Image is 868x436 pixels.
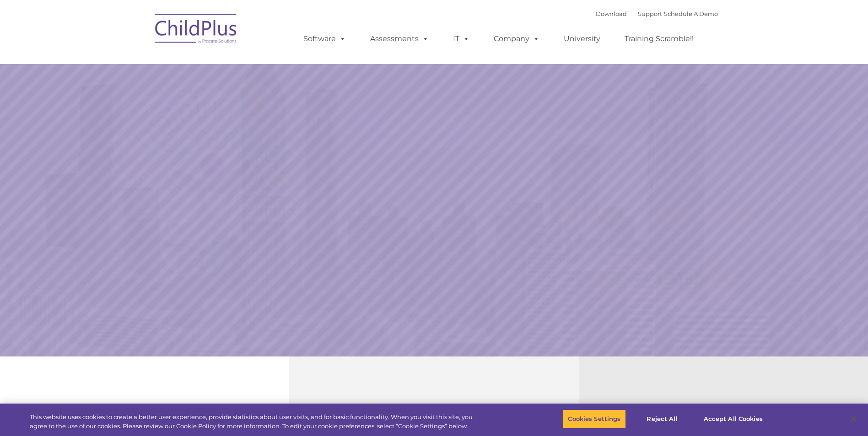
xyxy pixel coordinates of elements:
a: Training Scramble!! [615,30,703,48]
a: IT [444,30,479,48]
button: Cookies Settings [563,409,625,429]
img: ChildPlus by Procare Solutions [151,7,242,53]
button: Reject All [634,409,691,429]
font: | [596,10,718,17]
button: Close [843,409,863,429]
a: Software [294,30,355,48]
a: University [555,30,609,48]
a: Support [638,10,662,17]
a: Learn More [590,259,735,297]
a: Assessments [361,30,438,48]
a: Download [596,10,627,17]
a: Company [485,30,549,48]
button: Accept All Cookies [699,409,768,429]
a: Schedule A Demo [664,10,718,17]
div: This website uses cookies to create a better user experience, provide statistics about user visit... [30,413,477,431]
